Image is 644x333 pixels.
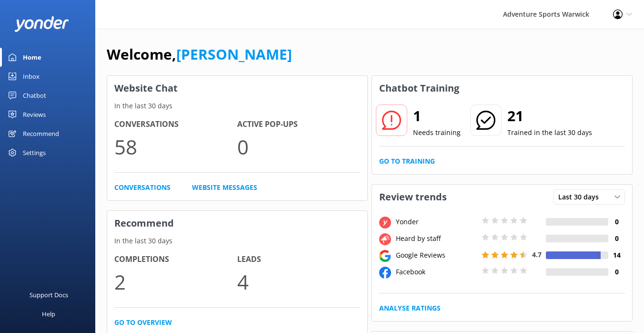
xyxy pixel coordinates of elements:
[413,104,461,127] h2: 1
[608,217,625,227] h4: 0
[393,217,479,227] div: Yonder
[114,266,237,298] p: 2
[379,156,435,166] a: Go to Training
[379,303,441,313] a: Analyse Ratings
[107,101,367,111] p: In the last 30 days
[114,317,172,328] a: Go to overview
[372,76,466,101] h3: Chatbot Training
[507,127,592,138] p: Trained in the last 30 days
[23,143,46,162] div: Settings
[192,182,257,193] a: Website Messages
[23,67,40,86] div: Inbox
[23,86,46,105] div: Chatbot
[237,253,360,266] h4: Leads
[23,124,59,143] div: Recommend
[413,127,461,138] p: Needs training
[532,250,542,259] span: 4.7
[608,233,625,244] h4: 0
[114,253,237,266] h4: Completions
[237,118,360,131] h4: Active Pop-ups
[558,192,604,202] span: Last 30 days
[393,250,479,260] div: Google Reviews
[114,182,171,193] a: Conversations
[114,131,237,163] p: 58
[608,250,625,260] h4: 14
[237,131,360,163] p: 0
[393,233,479,244] div: Heard by staff
[23,105,46,124] div: Reviews
[30,285,68,304] div: Support Docs
[42,304,55,323] div: Help
[114,118,237,131] h4: Conversations
[107,76,367,101] h3: Website Chat
[107,236,367,246] p: In the last 30 days
[107,43,292,66] h1: Welcome,
[608,267,625,277] h4: 0
[372,185,454,209] h3: Review trends
[23,48,41,67] div: Home
[176,44,292,64] a: [PERSON_NAME]
[507,104,592,127] h2: 21
[393,267,479,277] div: Facebook
[14,16,69,32] img: yonder-white-logo.png
[237,266,360,298] p: 4
[107,211,367,236] h3: Recommend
